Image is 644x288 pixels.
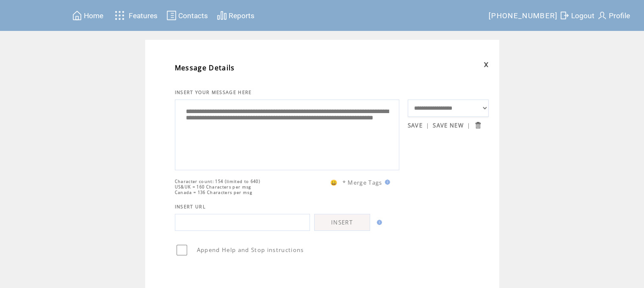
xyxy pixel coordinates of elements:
span: INSERT YOUR MESSAGE HERE [175,89,252,95]
span: Profile [609,11,630,20]
img: exit.svg [559,10,569,21]
span: [PHONE_NUMBER] [489,11,558,20]
a: Features [111,7,159,24]
a: SAVE [408,122,423,129]
span: Canada = 136 Characters per msg [175,190,252,195]
img: profile.svg [597,10,607,21]
img: contacts.svg [166,10,177,21]
span: Logout [571,11,594,20]
img: help.gif [382,180,390,185]
span: Home [84,11,103,20]
a: Reports [216,9,256,22]
a: Logout [558,9,596,22]
span: Append Help and Stop instructions [197,246,304,254]
span: 😀 [330,179,338,186]
img: chart.svg [217,10,227,21]
span: Features [129,11,158,20]
a: Contacts [165,9,209,22]
span: Message Details [175,63,235,72]
span: INSERT URL [175,204,206,210]
span: Reports [229,11,254,20]
a: Home [71,9,105,22]
span: Contacts [178,11,208,20]
input: Submit [474,121,482,129]
a: INSERT [314,214,370,231]
img: features.svg [112,8,127,22]
span: | [426,122,429,129]
span: US&UK = 160 Characters per msg [175,184,252,190]
span: Character count: 154 (limited to 640) [175,179,260,184]
img: help.gif [374,220,382,225]
span: * Merge Tags [343,179,382,186]
a: Profile [596,9,631,22]
span: | [467,122,470,129]
img: home.svg [72,10,82,21]
a: SAVE NEW [433,122,464,129]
